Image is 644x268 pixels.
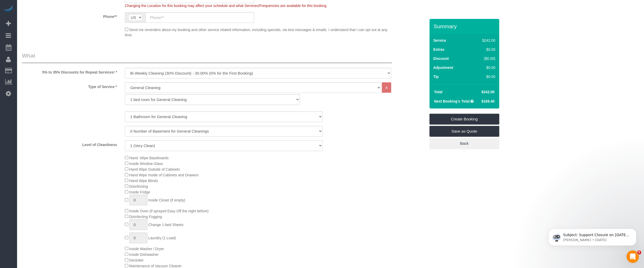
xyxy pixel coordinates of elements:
img: Automaid Logo [3,5,13,12]
label: Tip [433,74,439,79]
div: $0.00 [471,47,495,52]
span: Inside Closet (if empty) [148,198,185,202]
label: Discount [433,56,449,61]
span: Hand Wipe Outside of Cabinets [129,167,180,171]
iframe: Intercom live chat [626,250,639,263]
span: Laundry (1 Load) [148,236,176,240]
strong: Next Booking's Total [434,99,470,103]
label: Extras [433,47,444,52]
label: Level of Cleanliness [18,140,121,147]
a: Create Booking [429,114,499,125]
label: Adjustment [433,65,453,70]
legend: What [22,52,392,63]
span: 5 [637,250,641,255]
div: $0.00 [471,65,495,70]
label: Type of Service * [18,82,121,89]
span: Inside Dishwasher [129,252,159,257]
span: Changing the Location for this booking may affect your schedule and what Services/Frequencies are... [125,4,327,8]
span: Maintenance of Vacuum Cleaner [129,264,182,268]
span: Hand -Wipe Baseboards [129,156,169,160]
span: $169.40 [481,99,495,103]
h3: Summary [434,23,497,29]
div: $0.00 [471,74,495,79]
span: Change 1-bed Sheets [148,223,183,227]
span: Inside Window Glass [129,162,163,166]
span: Disinfecting [129,184,148,189]
a: Save as Quote [429,126,499,137]
span: $242.00 [481,90,495,94]
label: Service [433,38,446,43]
span: Hand Wipe Blinds [129,179,158,183]
label: 5% to 35% Discounts for Repeat Services! * [18,68,121,75]
span: Declutter [129,258,144,262]
span: Disinfecting Fogging [129,215,162,219]
span: Inside Oven (if sprayed Easy Off the night before) [129,209,209,213]
span: Hand Wipe Inside of Cabinets and Drawers [129,173,199,177]
a: Back [429,138,499,149]
span: Inside Fridge [129,190,150,194]
span: Inside Washer / Dryer [129,247,164,251]
div: ($0.00) [471,56,495,61]
strong: Total [434,90,442,94]
div: $242.00 [471,38,495,43]
span: Send me reminders about my booking and other service related information, including specials, via... [125,28,387,37]
iframe: Intercom notifications message [541,218,644,254]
